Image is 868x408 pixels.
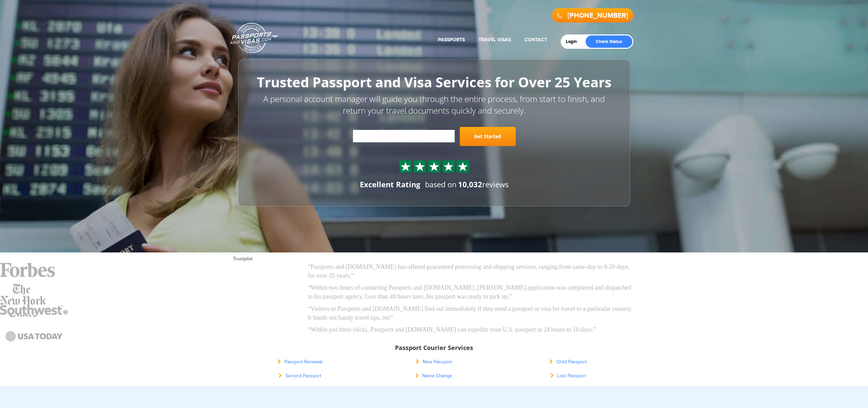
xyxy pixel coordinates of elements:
h3: Passport Courier Services [238,345,630,351]
a: Contact [525,37,547,43]
a: Child Passport [549,359,587,365]
p: A personal account manager will guide you through the entire process, from start to finish, and r... [253,93,615,117]
img: Sprite St [443,161,454,172]
img: Sprite St [458,161,468,172]
h1: Trusted Passport and Visa Services for Over 25 Years [253,75,615,90]
p: “Within just three clicks, Passports and [DOMAIN_NAME] can expedite your U.S. passport in 24 hour... [308,325,635,334]
a: Passports [438,37,465,43]
a: Login [566,39,582,44]
a: Lost Passport [550,373,586,379]
div: Excellent Rating [360,179,420,190]
a: New Passport [416,359,452,365]
img: Sprite St [415,161,425,172]
a: Get Started [460,127,516,146]
a: Passport Renewal [278,359,322,365]
a: Second Passport [279,373,321,379]
a: Travel Visas [479,37,511,43]
a: Passports & [DOMAIN_NAME] [230,23,278,53]
img: Sprite St [400,161,411,172]
a: Trustpilot [233,256,252,262]
img: Sprite St [429,161,439,172]
a: [PHONE_NUMBER] [568,12,628,20]
span: based on [425,179,457,189]
p: “Visitors to Passports and [DOMAIN_NAME] find out immediately if they need a passport or visa for... [308,305,635,322]
strong: 10,032 [458,179,482,189]
span: reviews [458,179,509,189]
p: “Passports and [DOMAIN_NAME] has offered guaranteed processing and shipping services, ranging fro... [308,263,635,280]
a: Name Change [415,373,452,379]
p: “Within two hours of contacting Passports and [DOMAIN_NAME], [PERSON_NAME] application was comple... [308,283,635,301]
a: Check Status [586,35,632,48]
